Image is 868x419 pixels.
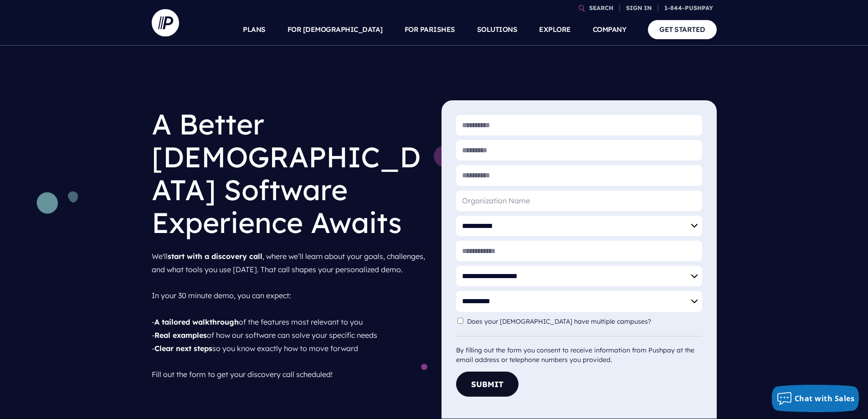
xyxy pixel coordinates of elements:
[456,191,702,211] input: Organization Name
[154,317,239,326] strong: A tailored walkthrough
[772,385,859,412] button: Chat with Sales
[154,344,212,353] strong: Clear next steps
[243,14,266,46] a: PLANS
[152,100,427,246] h1: A Better [DEMOGRAPHIC_DATA] Software Experience Awaits
[467,318,656,326] label: Does your [DEMOGRAPHIC_DATA] have multiple campuses?
[456,372,519,397] button: Submit
[593,14,627,46] a: COMPANY
[648,20,717,39] a: GET STARTED
[456,336,702,365] div: By filling out the form you consent to receive information from Pushpay at the email address or t...
[168,252,262,261] strong: start with a discovery call
[539,14,571,46] a: EXPLORE
[154,331,207,340] strong: Real examples
[288,14,383,46] a: FOR [DEMOGRAPHIC_DATA]
[152,246,427,385] p: We'll , where we’ll learn about your goals, challenges, and what tools you use [DATE]. That call ...
[795,393,855,403] span: Chat with Sales
[477,14,518,46] a: SOLUTIONS
[405,14,455,46] a: FOR PARISHES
